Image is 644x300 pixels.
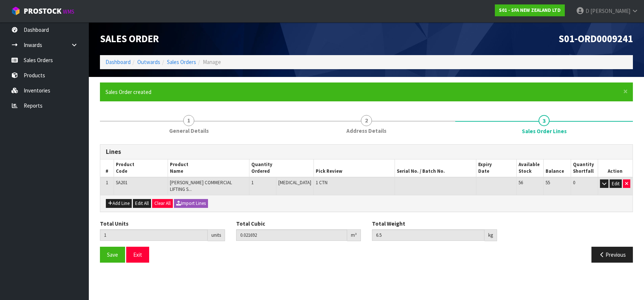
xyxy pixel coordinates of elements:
div: units [208,229,225,241]
button: Exit [126,247,149,263]
input: Total Cubic [236,229,348,241]
span: General Details [169,127,209,135]
span: × [623,86,628,97]
th: # [100,159,114,177]
img: cube-alt.png [11,6,20,16]
span: 1 [183,115,194,126]
th: Action [598,159,633,177]
th: Product Code [114,159,168,177]
span: [PERSON_NAME] [590,7,630,14]
a: Outwards [137,58,160,65]
a: Sales Orders [167,58,196,65]
span: 1 CTN [316,179,328,186]
span: Sales Order Lines [100,139,633,268]
span: [MEDICAL_DATA] [278,179,311,186]
label: Total Weight [372,220,405,227]
span: 2 [361,115,372,126]
label: Total Units [100,220,128,227]
label: Total Cubic [236,220,265,227]
span: Address Details [346,127,386,135]
span: ProStock [24,6,61,16]
span: [PERSON_NAME] COMMERCIAL LIFTING S... [170,179,232,192]
th: Serial No. / Batch No. [395,159,476,177]
span: D [586,7,589,14]
span: SA201 [116,179,127,186]
th: Product Name [168,159,249,177]
th: Available Stock [517,159,544,177]
h3: Lines [106,148,627,155]
button: Edit All [133,199,151,208]
button: Edit [610,179,622,188]
small: WMS [63,8,74,15]
span: Sales Order created [105,88,151,95]
span: 3 [539,115,550,126]
button: Save [100,247,125,263]
span: Sales Order [100,33,159,45]
th: Pick Review [313,159,395,177]
th: Balance [544,159,571,177]
input: Total Units [100,229,208,241]
span: 0 [573,179,575,186]
th: Quantity Shortfall [571,159,598,177]
a: Dashboard [105,58,131,65]
span: 56 [519,179,523,186]
span: Sales Order Lines [522,127,567,135]
button: Add Line [106,199,132,208]
span: 1 [251,179,254,186]
th: Quantity Ordered [249,159,313,177]
th: Expiry Date [476,159,517,177]
span: 1 [106,179,108,186]
div: m³ [347,229,361,241]
span: S01-ORD0009241 [559,33,633,45]
span: Save [107,251,118,258]
input: Total Weight [372,229,484,241]
strong: S01 - SFA NEW ZEALAND LTD [499,7,561,13]
button: Import Lines [174,199,208,208]
button: Clear All [152,199,173,208]
span: Manage [203,58,221,65]
button: Previous [591,247,633,263]
span: 55 [546,179,550,186]
div: kg [484,229,497,241]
